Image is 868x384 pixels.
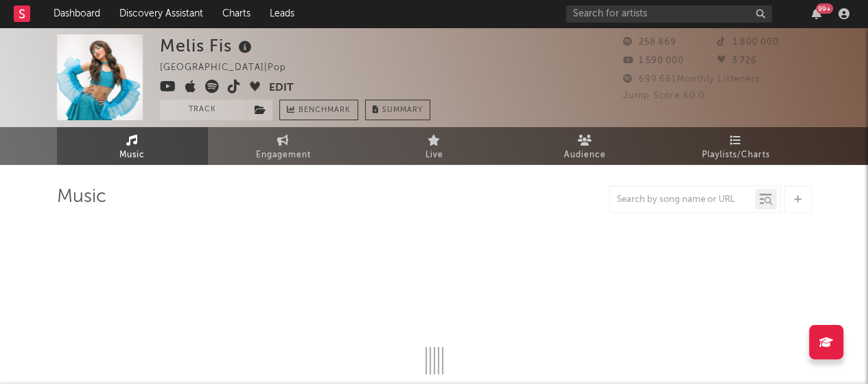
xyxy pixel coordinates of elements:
button: 99+ [812,8,821,19]
span: Jump Score: 60.0 [623,91,705,100]
span: Playlists/Charts [702,147,770,163]
span: Engagement [256,147,311,163]
a: Audience [510,127,661,165]
a: Playlists/Charts [661,127,812,165]
a: Engagement [208,127,359,165]
span: 3 726 [717,56,757,65]
a: Live [359,127,510,165]
a: Music [57,127,208,165]
span: Summary [382,106,423,114]
div: 99 + [816,3,833,14]
div: [GEOGRAPHIC_DATA] | Pop [160,60,302,76]
span: Audience [564,147,606,163]
button: Edit [269,80,294,97]
div: Melis Fis [160,34,255,57]
input: Search for artists [566,5,772,23]
span: 1 800 000 [717,38,779,47]
button: Summary [365,100,430,120]
span: Music [119,147,145,163]
span: 1 590 000 [623,56,684,65]
button: Track [160,100,246,120]
span: Benchmark [298,102,351,119]
span: Live [425,147,443,163]
a: Benchmark [279,100,358,120]
span: 699 661 Monthly Listeners [623,75,760,84]
input: Search by song name or URL [610,194,755,205]
span: 258 869 [623,38,677,47]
